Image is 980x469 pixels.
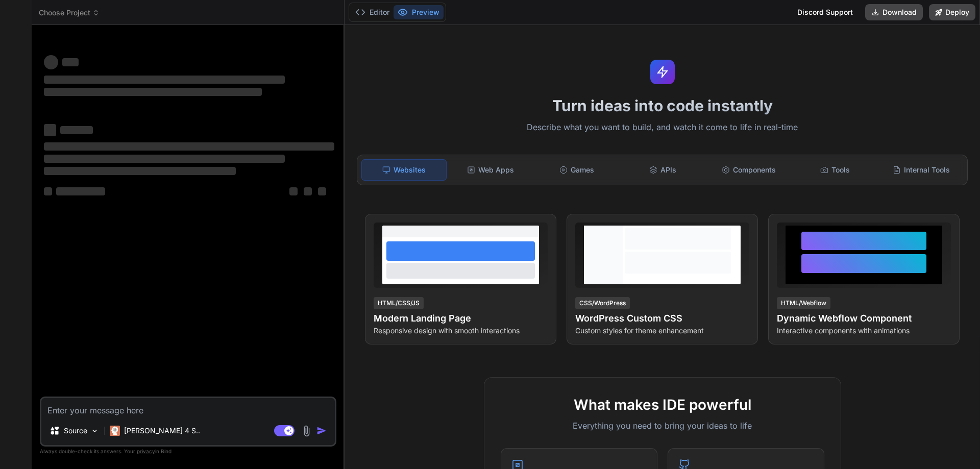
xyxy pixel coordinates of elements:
[575,297,630,309] div: CSS/WordPress
[44,55,58,69] span: ‌
[351,96,974,115] h1: Turn ideas into code instantly
[621,159,705,181] div: APIs
[865,4,923,20] button: Download
[929,4,975,20] button: Deploy
[44,88,262,96] span: ‌
[44,124,56,136] span: ‌
[124,426,200,436] p: [PERSON_NAME] 4 S..
[44,76,285,84] span: ‌
[575,326,749,336] p: Custom styles for theme enhancement
[39,8,100,18] span: Choose Project
[791,4,859,20] div: Discord Support
[44,187,52,195] span: ‌
[44,167,236,175] span: ‌
[304,187,312,195] span: ‌
[351,5,394,19] button: Editor
[535,159,619,181] div: Games
[64,426,87,436] p: Source
[575,311,749,326] h4: WordPress Custom CSS
[361,159,447,181] div: Websites
[374,297,424,309] div: HTML/CSS/JS
[44,155,285,163] span: ‌
[301,425,312,437] img: attachment
[60,126,93,134] span: ‌
[879,159,963,181] div: Internal Tools
[289,187,298,195] span: ‌
[449,159,533,181] div: Web Apps
[793,159,877,181] div: Tools
[316,426,327,436] img: icon
[351,121,974,134] p: Describe what you want to build, and watch it come to life in real-time
[40,447,336,456] p: Always double-check its answers. Your in Bind
[44,142,334,151] span: ‌
[56,187,105,195] span: ‌
[374,326,548,336] p: Responsive design with smooth interactions
[777,311,951,326] h4: Dynamic Webflow Component
[90,427,99,435] img: Pick Models
[318,187,326,195] span: ‌
[137,448,155,454] span: privacy
[777,297,830,309] div: HTML/Webflow
[62,58,79,66] span: ‌
[777,326,951,336] p: Interactive components with animations
[707,159,791,181] div: Components
[374,311,548,326] h4: Modern Landing Page
[394,5,444,19] button: Preview
[501,394,824,415] h2: What makes IDE powerful
[501,419,824,432] p: Everything you need to bring your ideas to life
[110,426,120,436] img: Claude 4 Sonnet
